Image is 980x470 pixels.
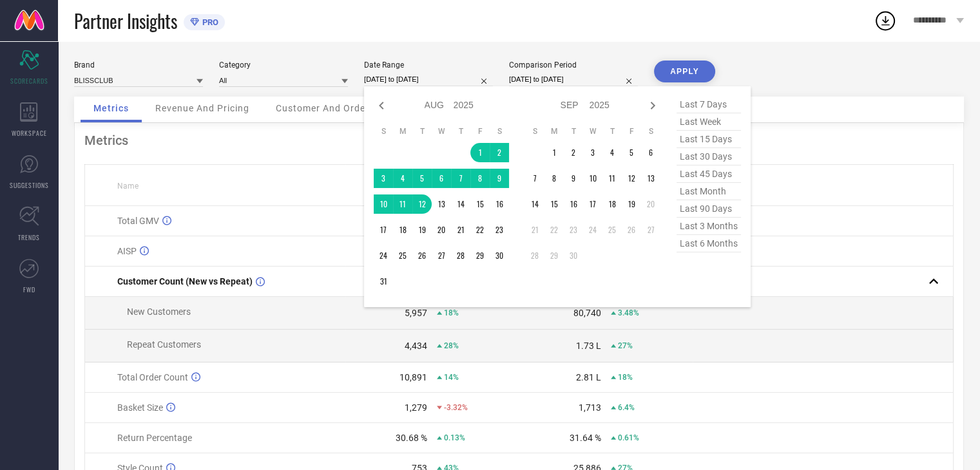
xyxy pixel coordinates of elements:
[509,61,638,70] div: Comparison Period
[444,373,459,382] span: 14%
[490,246,509,265] td: Sat Aug 30 2025
[393,194,412,214] td: Mon Aug 11 2025
[432,220,451,240] td: Wed Aug 20 2025
[641,143,660,162] td: Sat Sep 06 2025
[470,194,490,214] td: Fri Aug 15 2025
[490,194,509,214] td: Sat Aug 16 2025
[117,276,253,287] span: Customer Count (New vs Repeat)
[470,169,490,188] td: Fri Aug 08 2025
[525,246,544,265] td: Sun Sep 28 2025
[645,98,660,113] div: Next month
[451,220,470,240] td: Thu Aug 21 2025
[618,373,633,382] span: 18%
[393,126,412,136] th: Monday
[412,126,432,136] th: Tuesday
[117,433,192,443] span: Return Percentage
[525,169,544,188] td: Sun Sep 07 2025
[677,131,741,148] span: last 15 days
[641,220,660,240] td: Sat Sep 27 2025
[874,9,897,32] div: Open download list
[570,433,601,443] div: 31.64 %
[544,246,564,265] td: Mon Sep 29 2025
[525,194,544,214] td: Sun Sep 14 2025
[117,402,163,413] span: Basket Size
[84,133,954,148] div: Metrics
[602,126,622,136] th: Thursday
[677,183,741,200] span: last month
[641,126,660,136] th: Saturday
[393,246,412,265] td: Mon Aug 25 2025
[602,220,622,240] td: Thu Sep 25 2025
[470,246,490,265] td: Fri Aug 29 2025
[364,61,493,70] div: Date Range
[622,220,641,240] td: Fri Sep 26 2025
[618,341,633,350] span: 27%
[412,220,432,240] td: Tue Aug 19 2025
[583,194,602,214] td: Wed Sep 17 2025
[677,96,741,113] span: last 7 days
[622,143,641,162] td: Fri Sep 05 2025
[641,194,660,214] td: Sat Sep 20 2025
[117,216,159,226] span: Total GMV
[602,143,622,162] td: Thu Sep 04 2025
[412,169,432,188] td: Tue Aug 05 2025
[374,246,393,265] td: Sun Aug 24 2025
[412,194,432,214] td: Tue Aug 12 2025
[399,372,427,382] div: 10,891
[451,246,470,265] td: Thu Aug 28 2025
[10,180,49,190] span: SUGGESTIONS
[374,126,393,136] th: Sunday
[432,169,451,188] td: Wed Aug 06 2025
[405,308,427,318] div: 5,957
[583,169,602,188] td: Wed Sep 10 2025
[641,169,660,188] td: Sat Sep 13 2025
[602,169,622,188] td: Thu Sep 11 2025
[432,246,451,265] td: Wed Aug 27 2025
[199,17,218,27] span: PRO
[525,126,544,136] th: Sunday
[490,220,509,240] td: Sat Aug 23 2025
[412,246,432,265] td: Tue Aug 26 2025
[490,126,509,136] th: Saturday
[127,339,201,350] span: Repeat Customers
[18,232,40,242] span: TRENDS
[127,306,191,317] span: New Customers
[374,194,393,214] td: Sun Aug 10 2025
[374,272,393,291] td: Sun Aug 31 2025
[618,403,635,412] span: 6.4%
[618,433,639,442] span: 0.61%
[576,341,601,351] div: 1.73 L
[544,194,564,214] td: Mon Sep 15 2025
[10,76,48,86] span: SCORECARDS
[393,169,412,188] td: Mon Aug 04 2025
[622,126,641,136] th: Friday
[573,308,601,318] div: 80,740
[564,246,583,265] td: Tue Sep 30 2025
[444,433,465,442] span: 0.13%
[654,61,715,82] button: APPLY
[396,433,427,443] div: 30.68 %
[374,98,389,113] div: Previous month
[470,143,490,162] td: Fri Aug 01 2025
[583,126,602,136] th: Wednesday
[432,194,451,214] td: Wed Aug 13 2025
[93,103,129,113] span: Metrics
[74,61,203,70] div: Brand
[583,143,602,162] td: Wed Sep 03 2025
[564,169,583,188] td: Tue Sep 09 2025
[276,103,374,113] span: Customer And Orders
[583,220,602,240] td: Wed Sep 24 2025
[470,220,490,240] td: Fri Aug 22 2025
[602,194,622,214] td: Thu Sep 18 2025
[677,218,741,235] span: last 3 months
[451,126,470,136] th: Thursday
[490,169,509,188] td: Sat Aug 09 2025
[677,148,741,165] span: last 30 days
[451,194,470,214] td: Thu Aug 14 2025
[576,372,601,382] div: 2.81 L
[544,220,564,240] td: Mon Sep 22 2025
[444,308,459,317] span: 18%
[677,235,741,252] span: last 6 months
[564,126,583,136] th: Tuesday
[544,169,564,188] td: Mon Sep 08 2025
